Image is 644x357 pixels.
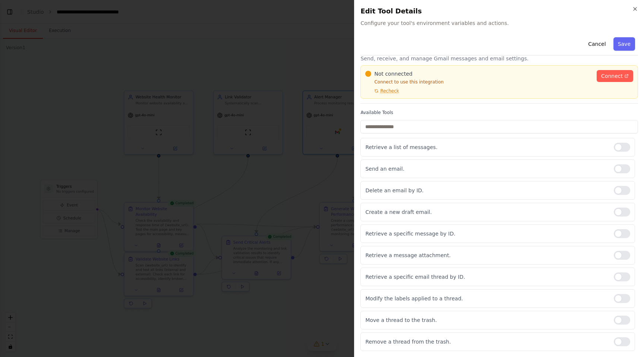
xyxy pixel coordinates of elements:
p: Retrieve a list of messages. [365,143,608,151]
label: Available Tools [360,110,638,116]
button: Save [613,37,635,51]
span: Not connected [374,70,412,78]
p: Retrieve a message attachment. [365,252,608,259]
p: Modify the labels applied to a thread. [365,295,608,302]
p: Move a thread to the trash. [365,316,608,324]
button: Recheck [365,88,399,94]
a: Connect [597,70,633,82]
span: Recheck [380,88,399,94]
p: Retrieve a specific email thread by ID. [365,273,608,281]
p: Remove a thread from the trash. [365,338,608,345]
span: Configure your tool's environment variables and actions. [360,19,638,27]
span: Connect [601,72,623,80]
p: Send an email. [365,165,608,173]
h2: Edit Tool Details [360,6,638,16]
p: Retrieve a specific message by ID. [365,230,608,237]
p: Delete an email by ID. [365,187,608,194]
p: Create a new draft email. [365,208,608,216]
button: Cancel [584,37,610,51]
p: Connect to use this integration [365,79,592,85]
p: Send, receive, and manage Gmail messages and email settings. [360,55,638,62]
